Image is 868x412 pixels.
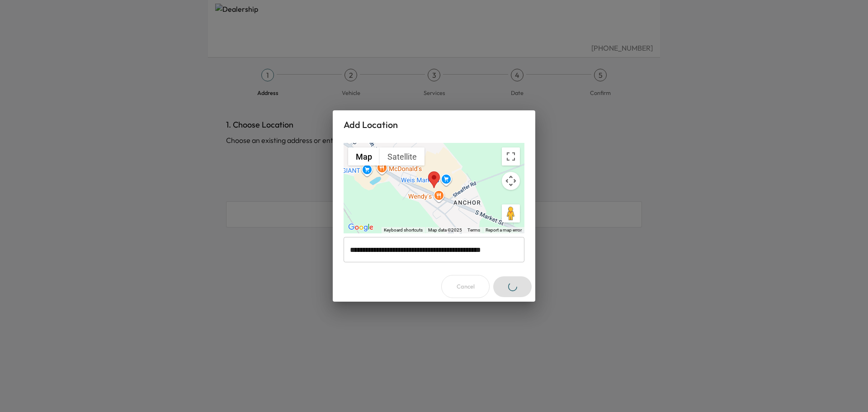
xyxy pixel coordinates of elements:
[502,204,520,223] button: Drag Pegman onto the map to open Street View
[380,147,425,166] button: Show satellite imagery
[502,172,520,190] button: Map camera controls
[333,110,535,139] h2: Add Location
[346,222,376,233] a: Open this area in Google Maps (opens a new window)
[428,227,462,232] span: Map data ©2025
[384,227,423,233] button: Keyboard shortcuts
[502,147,520,166] button: Toggle fullscreen view
[348,147,380,166] button: Show street map
[486,227,522,232] a: Report a map error
[346,222,376,233] img: Google
[467,227,480,232] a: Terms (opens in new tab)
